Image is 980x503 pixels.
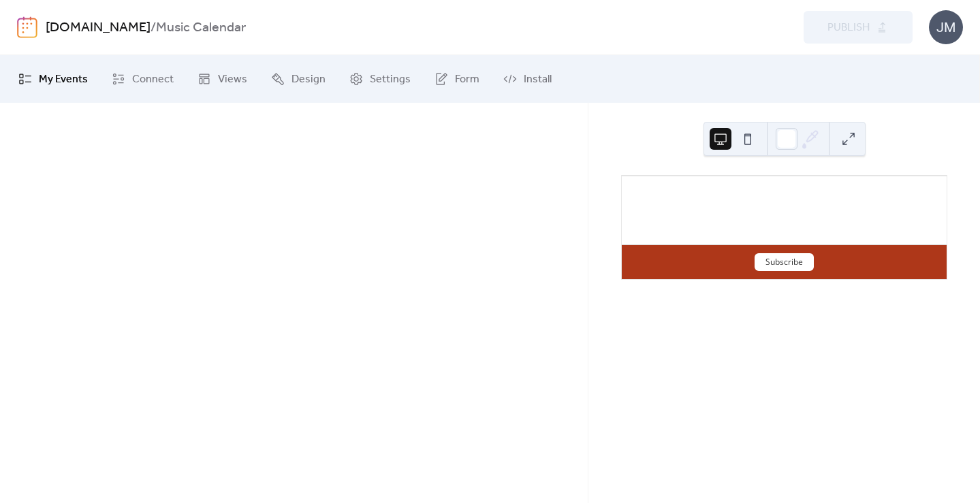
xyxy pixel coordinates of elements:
span: Form [455,71,479,88]
a: Install [493,61,562,97]
b: / [151,15,156,41]
a: My Events [8,61,98,97]
a: Settings [339,61,421,97]
span: Design [291,71,326,88]
span: Views [218,71,247,88]
a: Design [261,61,336,97]
a: Connect [101,61,184,97]
span: Install [524,71,552,88]
b: Music Calendar [156,15,246,41]
span: Settings [370,71,411,88]
div: JM [929,10,963,44]
a: Form [424,61,490,97]
span: My Events [39,71,88,88]
button: Subscribe [755,253,814,271]
a: Views [187,61,257,97]
span: Connect [132,71,174,88]
img: logo [17,16,37,38]
a: [DOMAIN_NAME] [46,15,151,41]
